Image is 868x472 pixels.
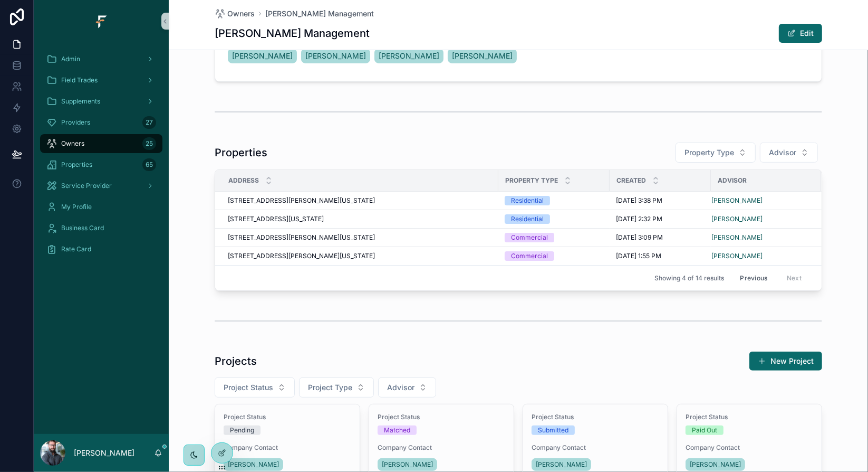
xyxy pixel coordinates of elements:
[505,251,603,261] a: Commercial
[227,8,255,19] span: Owners
[511,251,548,261] div: Commercial
[686,458,745,471] a: [PERSON_NAME]
[61,245,91,253] span: Rate Card
[142,158,156,171] div: 65
[711,233,763,242] a: [PERSON_NAME]
[224,443,351,452] span: Company Contact
[299,377,374,398] button: Select Button
[538,426,568,435] div: Submitted
[711,252,808,260] a: [PERSON_NAME]
[40,176,162,195] a: Service Provider
[228,176,259,185] span: Address
[215,8,255,19] a: Owners
[511,233,548,242] div: Commercial
[616,196,662,205] span: [DATE] 3:38 PM
[305,51,366,61] span: [PERSON_NAME]
[40,240,162,259] a: Rate Card
[718,176,747,185] span: Advisor
[379,51,439,61] span: [PERSON_NAME]
[684,147,734,158] span: Property Type
[505,214,603,224] a: Residential
[378,458,437,471] a: [PERSON_NAME]
[686,413,813,421] span: Project Status
[711,215,808,223] a: [PERSON_NAME]
[228,215,492,223] a: [STREET_ADDRESS][US_STATE]
[732,270,775,286] button: Previous
[93,13,110,30] img: App logo
[61,203,92,211] span: My Profile
[228,233,375,242] span: [STREET_ADDRESS][PERSON_NAME][US_STATE]
[616,215,662,223] span: [DATE] 2:32 PM
[228,196,375,205] span: [STREET_ADDRESS][PERSON_NAME][US_STATE]
[142,137,156,150] div: 25
[215,354,257,369] h1: Projects
[40,50,162,69] a: Admin
[616,215,705,223] a: [DATE] 2:32 PM
[452,51,513,61] span: [PERSON_NAME]
[40,155,162,174] a: Properties65
[711,252,763,260] a: [PERSON_NAME]
[308,382,352,393] span: Project Type
[378,413,505,421] span: Project Status
[61,182,112,190] span: Service Provider
[779,24,822,43] button: Edit
[384,426,410,435] div: Matched
[40,219,162,238] a: Business Card
[61,76,98,84] span: Field Trades
[676,143,756,163] button: Select Button
[505,233,603,242] a: Commercial
[532,458,591,471] a: [PERSON_NAME]
[711,196,808,205] a: [PERSON_NAME]
[61,161,92,169] span: Properties
[760,143,818,163] button: Select Button
[301,49,370,63] a: [PERSON_NAME]
[40,71,162,90] a: Field Trades
[265,8,374,19] a: [PERSON_NAME] Management
[505,196,603,205] a: Residential
[40,134,162,153] a: Owners25
[215,377,295,398] button: Select Button
[40,92,162,111] a: Supplements
[532,413,659,421] span: Project Status
[711,233,808,242] a: [PERSON_NAME]
[61,97,100,106] span: Supplements
[616,176,646,185] span: Created
[711,196,763,205] span: [PERSON_NAME]
[40,197,162,216] a: My Profile
[228,49,297,63] a: [PERSON_NAME]
[215,145,267,160] h1: Properties
[711,215,763,223] a: [PERSON_NAME]
[378,377,436,398] button: Select Button
[228,252,492,260] a: [STREET_ADDRESS][PERSON_NAME][US_STATE]
[224,458,283,471] a: [PERSON_NAME]
[34,42,169,272] div: scrollable content
[228,196,492,205] a: [STREET_ADDRESS][PERSON_NAME][US_STATE]
[228,233,492,242] a: [STREET_ADDRESS][PERSON_NAME][US_STATE]
[387,382,414,393] span: Advisor
[616,252,661,260] span: [DATE] 1:55 PM
[511,214,544,224] div: Residential
[769,147,796,158] span: Advisor
[61,224,104,232] span: Business Card
[215,26,370,41] h1: [PERSON_NAME] Management
[61,55,80,63] span: Admin
[224,413,351,421] span: Project Status
[378,443,505,452] span: Company Contact
[532,443,659,452] span: Company Contact
[74,448,134,458] p: [PERSON_NAME]
[61,139,84,148] span: Owners
[505,176,558,185] span: Property Type
[448,49,517,63] a: [PERSON_NAME]
[142,116,156,129] div: 27
[228,252,375,260] span: [STREET_ADDRESS][PERSON_NAME][US_STATE]
[536,460,587,469] span: [PERSON_NAME]
[654,274,724,282] span: Showing 4 of 14 results
[749,352,822,371] button: New Project
[616,252,705,260] a: [DATE] 1:55 PM
[232,51,293,61] span: [PERSON_NAME]
[382,460,433,469] span: [PERSON_NAME]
